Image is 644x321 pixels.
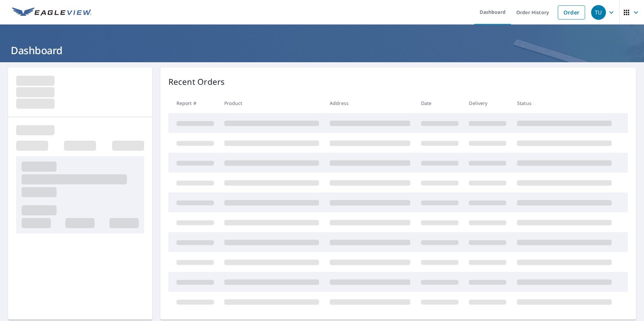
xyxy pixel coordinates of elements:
th: Address [324,93,416,113]
th: Status [512,93,617,113]
a: Order [558,5,585,20]
div: TU [591,5,606,20]
th: Product [219,93,324,113]
h1: Dashboard [8,43,636,57]
p: Recent Orders [168,76,225,88]
th: Delivery [463,93,512,113]
img: EV Logo [12,7,92,17]
th: Report # [168,93,219,113]
th: Date [416,93,464,113]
